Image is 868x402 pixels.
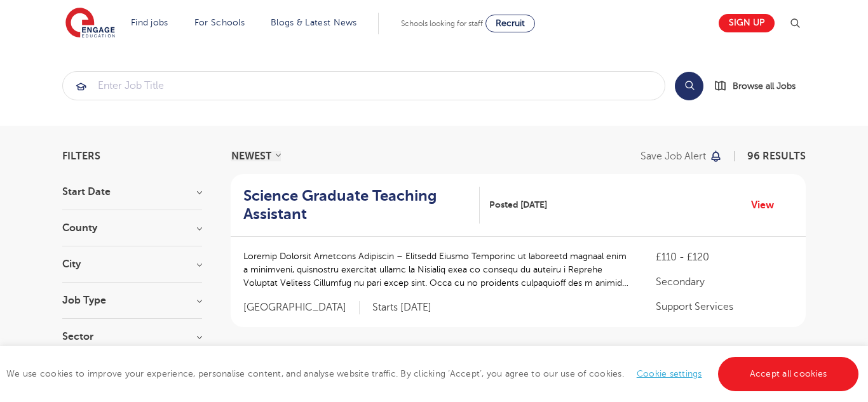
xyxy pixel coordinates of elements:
p: Save job alert [641,151,706,161]
span: Browse all Jobs [733,79,796,93]
span: Filters [62,151,100,161]
a: Recruit [485,15,535,32]
h3: Job Type [62,295,202,305]
button: Search [675,72,703,100]
h3: Start Date [62,187,202,197]
p: £110 - £120 [656,250,793,265]
a: View [751,197,783,213]
span: Recruit [496,18,525,28]
p: Starts [DATE] [372,301,431,314]
span: Schools looking for staff [401,19,483,28]
span: [GEOGRAPHIC_DATA] [243,301,360,314]
h3: Sector [62,332,202,342]
span: Posted [DATE] [489,198,547,211]
h3: County [62,223,202,233]
a: For Schools [194,18,245,27]
p: Secondary [656,274,793,290]
a: Browse all Jobs [714,79,806,93]
div: Submit [62,71,665,100]
a: Cookie settings [637,369,702,379]
p: Loremip Dolorsit Ametcons Adipiscin – Elitsedd Eiusmo Temporinc ut laboreetd magnaal enim a minim... [243,250,630,290]
p: Support Services [656,299,793,314]
h3: City [62,259,202,269]
a: Find jobs [131,18,168,27]
a: Science Graduate Teaching Assistant [243,187,480,224]
h2: Science Graduate Teaching Assistant [243,187,470,224]
img: Engage Education [65,8,115,39]
a: Accept all cookies [718,357,859,391]
a: Sign up [719,14,775,32]
button: Save job alert [641,151,722,161]
input: Submit [63,72,665,100]
span: We use cookies to improve your experience, personalise content, and analyse website traffic. By c... [6,369,862,379]
span: 96 RESULTS [747,151,806,162]
a: Blogs & Latest News [271,18,357,27]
